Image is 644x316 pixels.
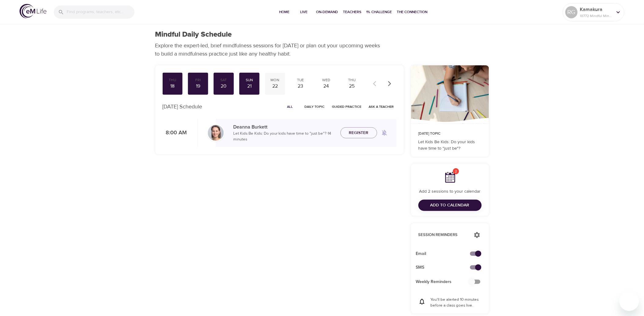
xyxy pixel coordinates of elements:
span: Ask a Teacher [369,104,394,110]
div: 24 [319,83,334,90]
div: Thu [344,78,360,83]
div: 19 [190,83,206,90]
p: Explore the expert-led, brief mindfulness sessions for [DATE] or plan out your upcoming weeks to ... [155,42,385,58]
span: Teachers [343,9,362,15]
p: You'll be alerted 10 minutes before a class goes live. [431,297,482,309]
p: Let Kids Be Kids: Do your kids have time to "just be"? · 14 minutes [234,131,336,143]
div: Thu [165,78,180,83]
button: All [280,102,300,111]
div: Fri [190,78,206,83]
span: 1% Challenge [366,9,392,15]
p: 18772 Mindful Minutes [580,13,613,19]
span: On-Demand [316,9,338,15]
div: 20 [216,83,231,90]
h1: Mindful Daily Schedule [155,30,232,39]
p: Let Kids Be Kids: Do your kids have time to "just be"? [418,139,482,152]
p: Deanna Burkett [234,123,336,131]
div: Sat [216,78,231,83]
span: Remind me when a class goes live every Sunday at 8:00 AM [377,125,392,140]
span: Register [349,129,369,137]
div: 22 [267,83,283,90]
div: 18 [165,83,180,90]
span: Daily Topic [305,104,325,110]
span: Email [416,251,474,257]
button: Daily Topic [302,102,327,111]
span: All [283,104,297,110]
p: [DATE] Topic [418,131,482,136]
span: Weekly Reminders [416,279,474,285]
div: 23 [293,83,308,90]
p: Add 2 sessions to your calendar [418,188,482,195]
div: Mon [267,78,283,83]
p: Session Reminders [418,232,468,238]
button: Ask a Teacher [366,102,396,111]
p: Kamakura [580,6,613,13]
span: SMS [416,264,474,271]
img: logo [20,4,46,18]
div: Wed [319,78,334,83]
span: The Connection [397,9,428,15]
input: Find programs, teachers, etc... [67,5,134,19]
div: Tue [293,78,308,83]
button: Add to Calendar [418,200,482,211]
iframe: Button to launch messaging window [620,292,639,311]
span: Add to Calendar [430,202,469,209]
button: Guided Practice [330,102,364,111]
div: 25 [344,83,360,90]
p: [DATE] Schedule [163,103,202,111]
div: RG [565,6,578,18]
span: 2 [453,168,459,174]
button: Register [340,127,377,139]
img: Deanna_Burkett-min.jpg [208,125,224,141]
div: 21 [242,83,257,90]
p: 8:00 AM [163,129,187,137]
span: Guided Practice [332,104,362,110]
div: Sun [242,78,257,83]
span: Home [277,9,292,15]
span: Live [297,9,311,15]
